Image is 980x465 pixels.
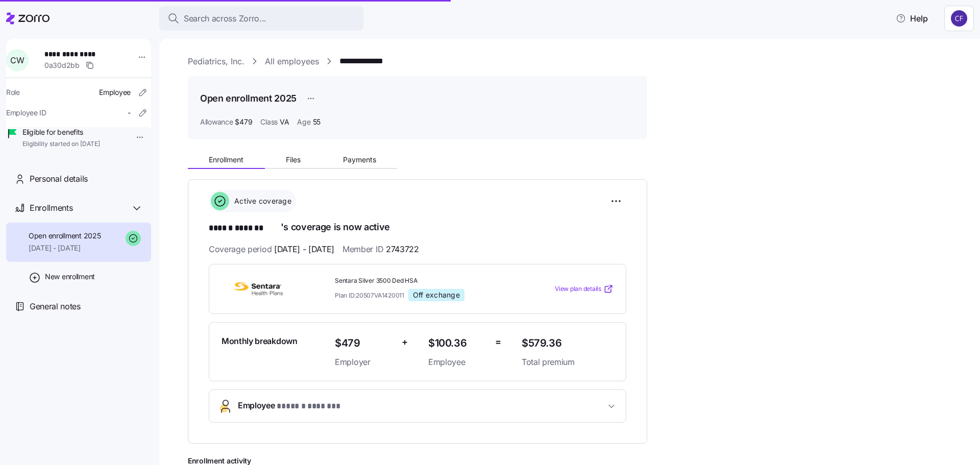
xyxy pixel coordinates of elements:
span: Active coverage [231,196,291,206]
span: + [402,335,408,350]
span: = [495,335,501,350]
span: Enrollment [209,156,243,163]
span: Employee ID [6,108,46,118]
span: Sentara Silver 3500 Ded HSA [335,277,513,285]
span: [DATE] - [DATE] [274,243,334,256]
span: Member ID [342,243,419,256]
span: 55 [313,117,321,127]
a: All employees [265,55,319,68]
span: Search across Zorro... [184,12,266,25]
span: Role [6,87,20,97]
span: $579.36 [522,335,614,352]
span: Age [297,117,310,127]
span: Employee [99,87,131,97]
span: Files [286,156,301,163]
span: $100.36 [428,335,487,352]
span: Coverage period [209,243,334,256]
span: Eligible for benefits [22,127,100,137]
span: VA [280,117,289,127]
span: Enrollments [30,202,72,214]
span: Class [260,117,278,127]
span: General notes [30,300,81,313]
span: View plan details [555,284,601,294]
span: Employee [238,399,354,413]
span: Payments [343,156,376,163]
span: Employer [335,356,394,369]
span: Plan ID: 20507VA1420011 [335,291,404,300]
span: C W [10,56,24,64]
span: Employee [428,356,487,369]
img: Sentara Health Plans [222,277,295,301]
span: Help [896,12,928,25]
h1: 's coverage is now active [209,221,626,235]
span: - [128,108,131,118]
a: View plan details [555,284,614,294]
span: Off exchange [413,290,460,300]
span: 0a30d2bb [44,60,80,70]
span: 2743722 [386,243,419,256]
h1: Open enrollment 2025 [200,92,297,105]
span: Open enrollment 2025 [29,231,101,241]
button: Help [888,8,936,29]
span: Total premium [522,356,614,369]
a: Pediatrics, Inc. [188,55,244,68]
span: $479 [235,117,252,127]
span: Personal details [30,173,88,185]
span: Monthly breakdown [222,335,298,348]
span: New enrollment [45,272,95,282]
span: $479 [335,335,394,352]
span: Eligibility started on [DATE] [22,140,100,149]
button: Search across Zorro... [159,6,363,31]
span: Allowance [200,117,233,127]
img: 7d4a9558da78dc7654dde66b79f71a2e [951,10,967,27]
span: [DATE] - [DATE] [29,243,101,253]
